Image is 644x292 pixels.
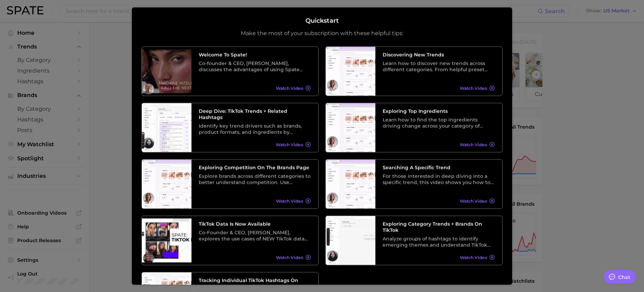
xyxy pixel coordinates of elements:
[383,164,495,171] h3: Searching A Specific Trend
[383,60,495,73] div: Learn how to discover new trends across different categories. From helpful preset filters to diff...
[142,46,319,96] a: Welcome to Spate!Co-founder & CEO, [PERSON_NAME], discusses the advantages of using Spate data as...
[199,60,311,73] div: Co-founder & CEO, [PERSON_NAME], discusses the advantages of using Spate data as well as its vari...
[142,216,319,265] a: TikTok data is now availableCo-Founder & CEO, [PERSON_NAME], explores the use cases of NEW TikTok...
[199,173,311,185] div: Explore brands across different categories to better understand competition. Use different preset...
[199,164,311,171] h3: Exploring Competition on the Brands Page
[383,52,495,58] h3: Discovering New Trends
[325,159,502,209] a: Searching A Specific TrendFor those interested in deep diving into a specific trend, this video s...
[276,255,303,260] span: Watch Video
[199,52,311,58] h3: Welcome to Spate!
[383,173,495,185] div: For those interested in deep diving into a specific trend, this video shows you how to search tre...
[142,103,319,152] a: Deep Dive: TikTok Trends + Related HashtagsIdentify key trend drivers such as brands, product for...
[383,108,495,114] h3: Exploring Top Ingredients
[276,198,303,203] span: Watch Video
[199,229,311,242] div: Co-Founder & CEO, [PERSON_NAME], explores the use cases of NEW TikTok data and its relationship w...
[199,123,311,135] div: Identify key trend drivers such as brands, product formats, and ingredients by leveraging a categ...
[325,46,502,96] a: Discovering New TrendsLearn how to discover new trends across different categories. From helpful ...
[142,159,319,209] a: Exploring Competition on the Brands PageExplore brands across different categories to better unde...
[383,236,495,248] div: Analyze groups of hashtags to identify emerging themes and understand TikTok trends at a higher l...
[199,277,311,290] h3: Tracking Individual TikTok Hashtags on Spate
[383,221,495,233] h3: Exploring Category Trends + Brands on TikTok
[199,108,311,120] h3: Deep Dive: TikTok Trends + Related Hashtags
[325,103,502,152] a: Exploring Top IngredientsLearn how to find the top ingredients driving change across your categor...
[460,255,487,260] span: Watch Video
[276,85,303,90] span: Watch Video
[305,17,339,24] h2: Quickstart
[460,198,487,203] span: Watch Video
[460,142,487,147] span: Watch Video
[199,221,311,227] h3: TikTok data is now available
[241,30,403,37] p: Make the most of your subscription with these helpful tips:
[460,85,487,90] span: Watch Video
[325,216,502,265] a: Exploring Category Trends + Brands on TikTokAnalyze groups of hashtags to identify emerging theme...
[276,142,303,147] span: Watch Video
[383,117,495,129] div: Learn how to find the top ingredients driving change across your category of choice. From broad c...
